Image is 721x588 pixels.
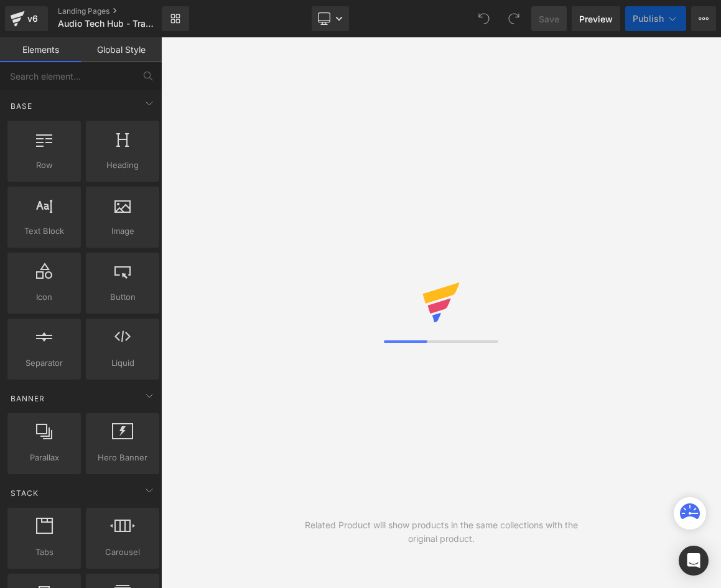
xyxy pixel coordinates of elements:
[58,19,159,29] span: Audio Tech Hub - TrapSynth
[11,451,77,464] span: Parallax
[58,6,182,16] a: Landing Pages
[572,6,620,31] a: Preview
[90,291,156,304] span: Button
[11,546,77,559] span: Tabs
[301,518,581,546] div: Related Product will show products in the same collections with the original product.
[90,451,156,464] span: Hero Banner
[691,6,716,31] button: More
[11,291,77,304] span: Icon
[9,100,34,112] span: Base
[162,6,189,31] a: New Library
[472,6,496,31] button: Undo
[81,37,162,62] a: Global Style
[501,6,526,31] button: Redo
[5,6,48,31] a: v6
[625,6,686,31] button: Publish
[539,12,559,26] span: Save
[633,14,664,24] span: Publish
[11,357,77,370] span: Separator
[9,393,46,404] span: Banner
[90,357,156,370] span: Liquid
[90,159,156,172] span: Heading
[90,225,156,238] span: Image
[579,12,613,26] span: Preview
[679,546,709,576] div: Open Intercom Messenger
[11,225,77,238] span: Text Block
[11,159,77,172] span: Row
[90,546,156,559] span: Carousel
[25,11,40,27] div: v6
[9,487,40,499] span: Stack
